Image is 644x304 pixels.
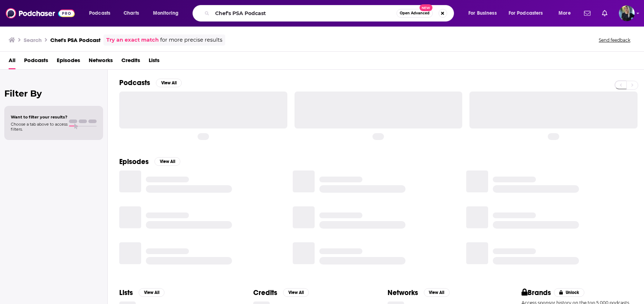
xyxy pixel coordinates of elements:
h2: Filter By [4,88,103,99]
a: Podcasts [24,55,48,69]
a: All [9,55,15,69]
div: Search podcasts, credits, & more... [199,5,461,22]
span: for more precise results [160,36,222,44]
button: open menu [504,8,553,19]
span: Charts [124,8,139,18]
a: PodcastsView All [119,78,182,87]
button: open menu [553,8,580,19]
button: open menu [84,8,120,19]
a: Show notifications dropdown [599,7,610,19]
button: View All [424,288,450,297]
h2: Credits [253,288,277,297]
span: More [559,8,571,18]
span: Choose a tab above to access filters. [11,122,68,132]
a: ListsView All [119,288,165,297]
span: Open Advanced [400,11,430,15]
a: NetworksView All [388,288,450,297]
h3: Chef's PSA Podcast [50,37,101,43]
button: View All [283,288,309,297]
a: Show notifications dropdown [581,7,593,19]
button: Send feedback [597,37,633,43]
h2: Lists [119,288,133,297]
a: Lists [149,55,159,69]
button: open menu [463,8,506,19]
a: EpisodesView All [119,157,180,166]
a: Charts [119,8,143,19]
h3: Search [24,37,42,43]
button: Unlock [554,288,584,297]
a: Episodes [57,55,80,69]
button: Open AdvancedNew [397,9,433,18]
a: CreditsView All [253,288,309,297]
span: Want to filter your results? [11,114,68,120]
h2: Brands [522,288,551,297]
span: Podcasts [89,8,110,18]
input: Search podcasts, credits, & more... [212,8,397,19]
button: Show profile menu [619,5,635,21]
h2: Podcasts [119,78,150,87]
span: For Podcasters [509,8,543,18]
a: Networks [89,55,113,69]
h2: Episodes [119,157,149,166]
button: View All [156,79,182,87]
button: View All [154,157,180,166]
span: Monitoring [153,8,179,18]
img: User Profile [619,5,635,21]
a: Try an exact match [106,36,159,44]
span: For Business [468,8,497,18]
button: View All [139,288,165,297]
button: open menu [148,8,188,19]
img: Podchaser - Follow, Share and Rate Podcasts [6,6,75,20]
h2: Networks [388,288,418,297]
span: New [420,4,432,11]
a: Credits [121,55,140,69]
span: Logged in as ChelseaKershaw [619,5,635,21]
